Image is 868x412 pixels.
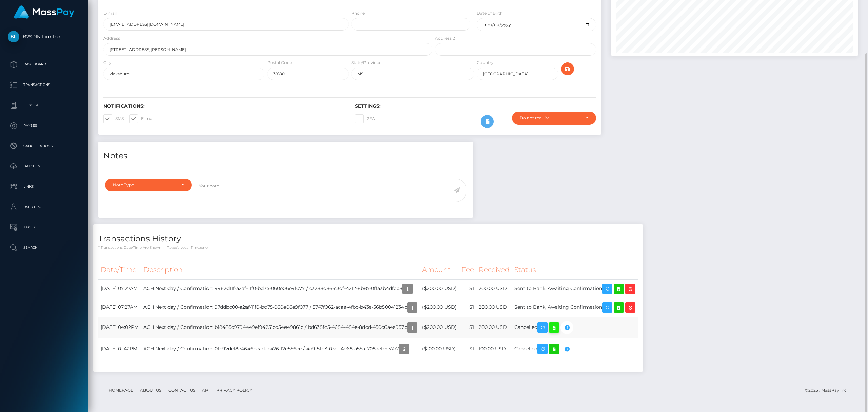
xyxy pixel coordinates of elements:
[5,199,83,216] a: User Profile
[5,97,83,114] a: Ledger
[459,317,476,338] td: $1
[103,103,345,109] h6: Notifications:
[113,182,176,188] div: Note Type
[8,59,80,70] p: Dashboard
[8,222,80,232] p: Taxes
[5,76,83,93] a: Transactions
[476,298,512,317] td: 200.00 USD
[512,317,638,338] td: Cancelled
[141,338,420,359] td: ACH Next day / Confirmation: 01b97de18e4646bcadae4261f2c556ce / 4d9f51b3-03ef-4e68-a55a-708aefec57d7
[420,338,459,359] td: ($100.00 USD)
[141,298,420,317] td: ACH Next day / Confirmation: 97ddbc00-a2af-11f0-bd75-060e06e9f077 / 5747f062-acaa-4fbc-b43a-56b50...
[199,385,212,395] a: API
[5,239,83,256] a: Search
[420,317,459,338] td: ($200.00 USD)
[520,115,580,121] div: Do not require
[98,261,141,279] th: Date/Time
[805,387,853,394] div: © 2025 , MassPay Inc.
[98,233,638,245] h4: Transactions History
[351,60,381,66] label: State/Province
[105,179,192,191] button: Note Type
[267,60,292,66] label: Postal Code
[165,385,198,395] a: Contact Us
[98,298,141,317] td: [DATE] 07:27AM
[8,31,19,42] img: B2SPIN Limited
[5,137,83,154] a: Cancellations
[420,279,459,298] td: ($200.00 USD)
[141,279,420,298] td: ACH Next day / Confirmation: 9962d11f-a2af-11f0-bd75-060e06e9f077 / c3288c86-c3df-4212-8b87-0ffa3...
[14,5,74,19] img: MassPay Logo
[476,338,512,359] td: 100.00 USD
[512,112,596,125] button: Do not require
[5,158,83,175] a: Batches
[512,279,638,298] td: Sent to Bank, Awaiting Confirmation
[8,243,80,253] p: Search
[5,117,83,134] a: Payees
[435,35,455,41] label: Address 2
[98,279,141,298] td: [DATE] 07:27AM
[5,34,83,40] span: B2SPIN Limited
[459,261,476,279] th: Fee
[129,114,154,123] label: E-mail
[459,298,476,317] td: $1
[355,114,375,123] label: 2FA
[8,202,80,212] p: User Profile
[420,261,459,279] th: Amount
[8,141,80,151] p: Cancellations
[103,10,117,16] label: E-mail
[214,385,255,395] a: Privacy Policy
[103,60,112,66] label: City
[459,279,476,298] td: $1
[8,161,80,171] p: Batches
[98,317,141,338] td: [DATE] 04:02PM
[5,219,83,236] a: Taxes
[103,114,124,123] label: SMS
[512,338,638,359] td: Cancelled
[106,385,136,395] a: Homepage
[476,317,512,338] td: 200.00 USD
[512,298,638,317] td: Sent to Bank, Awaiting Confirmation
[103,150,468,162] h4: Notes
[8,182,80,192] p: Links
[476,279,512,298] td: 200.00 USD
[137,385,164,395] a: About Us
[351,10,365,16] label: Phone
[141,317,420,338] td: ACH Next day / Confirmation: b18485c9794449ef94251cd54e49861c / bd638fc5-4684-484e-8dcd-450c6a4a957b
[98,245,638,250] p: * Transactions date/time are shown in payee's local timezone
[8,100,80,110] p: Ledger
[420,298,459,317] td: ($200.00 USD)
[476,261,512,279] th: Received
[477,60,494,66] label: Country
[98,338,141,359] td: [DATE] 01:42PM
[5,56,83,73] a: Dashboard
[459,338,476,359] td: $1
[103,35,120,41] label: Address
[355,103,596,109] h6: Settings:
[8,80,80,90] p: Transactions
[514,265,536,274] mh: Status
[477,10,503,16] label: Date of Birth
[5,178,83,195] a: Links
[141,261,420,279] th: Description
[8,120,80,131] p: Payees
